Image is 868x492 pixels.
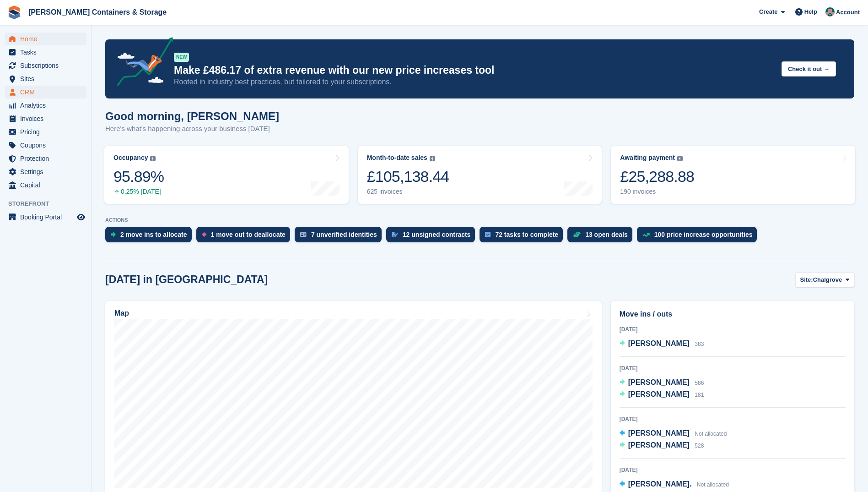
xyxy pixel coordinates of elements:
a: menu [5,46,86,59]
div: 190 invoices [620,188,694,196]
a: menu [5,152,86,165]
a: [PERSON_NAME] 586 [620,377,704,389]
span: Storefront [8,199,91,208]
span: Help [804,7,817,16]
h2: Move ins / outs [620,309,846,320]
div: £105,138.44 [367,167,449,186]
button: Check it out → [782,61,836,77]
span: Not allocated [697,481,729,488]
span: Capital [20,179,75,191]
div: Awaiting payment [620,154,675,162]
a: [PERSON_NAME] 181 [620,389,704,401]
div: 2 move ins to allocate [120,231,187,238]
div: [DATE] [620,325,846,333]
div: [DATE] [620,466,846,474]
div: 7 unverified identities [311,231,377,238]
a: Awaiting payment £25,288.88 190 invoices [611,146,855,204]
span: [PERSON_NAME]. [628,480,692,488]
a: menu [5,59,86,72]
a: 12 unsigned contracts [386,227,480,247]
div: [DATE] [620,364,846,372]
span: Site: [800,275,813,284]
a: 1 move out to deallocate [196,227,295,247]
div: 72 tasks to complete [495,231,558,238]
a: menu [5,99,86,112]
span: 181 [695,392,704,398]
a: 13 open deals [567,227,637,247]
h2: Map [114,309,129,317]
span: Settings [20,165,75,178]
div: 12 unsigned contracts [403,231,471,238]
span: Chalgrove [813,275,842,284]
span: Booking Portal [20,211,75,224]
p: Make £486.17 of extra revenue with our new price increases tool [174,64,774,77]
img: icon-info-grey-7440780725fd019a000dd9b08b2336e03edf1995a4989e88bcd33f0948082b44.svg [430,156,435,161]
p: Rooted in industry best practices, but tailored to your subscriptions. [174,77,774,87]
a: 7 unverified identities [295,227,386,247]
img: task-75834270c22a3079a89374b754ae025e5fb1db73e45f91037f5363f120a921f8.svg [485,232,491,237]
img: icon-info-grey-7440780725fd019a000dd9b08b2336e03edf1995a4989e88bcd33f0948082b44.svg [677,156,683,161]
a: menu [5,139,86,152]
span: Sites [20,72,75,85]
h1: Good morning, [PERSON_NAME] [105,110,279,122]
span: Subscriptions [20,59,75,72]
img: Julia Marcham [825,7,835,16]
img: deal-1b604bf984904fb50ccaf53a9ad4b4a5d6e5aea283cecdc64d6e3604feb123c2.svg [573,231,581,238]
a: menu [5,72,86,85]
span: [PERSON_NAME] [628,429,690,437]
img: contract_signature_icon-13c848040528278c33f63329250d36e43548de30e8caae1d1a13099fd9432cc5.svg [392,232,398,237]
span: Create [759,7,777,16]
button: Site: Chalgrove [795,272,855,287]
div: 100 price increase opportunities [654,231,753,238]
img: verify_identity-adf6edd0f0f0b5bbfe63781bf79b02c33cf7c696d77639b501bdc392416b5a36.svg [300,232,307,237]
img: move_outs_to_deallocate_icon-f764333ba52eb49d3ac5e1228854f67142a1ed5810a6f6cc68b1a99e826820c5.svg [202,232,206,237]
span: [PERSON_NAME] [628,378,690,386]
img: icon-info-grey-7440780725fd019a000dd9b08b2336e03edf1995a4989e88bcd33f0948082b44.svg [150,156,156,161]
a: [PERSON_NAME] 528 [620,440,704,452]
span: Tasks [20,46,75,59]
span: CRM [20,86,75,98]
a: menu [5,165,86,178]
img: move_ins_to_allocate_icon-fdf77a2bb77ea45bf5b3d319d69a93e2d87916cf1d5bf7949dd705db3b84f3ca.svg [111,232,116,237]
a: menu [5,112,86,125]
a: [PERSON_NAME] Containers & Storage [25,5,170,20]
a: menu [5,211,86,224]
a: 100 price increase opportunities [637,227,762,247]
a: menu [5,33,86,45]
a: Occupancy 95.89% 0.25% [DATE] [104,146,349,204]
span: Pricing [20,126,75,138]
div: 13 open deals [585,231,628,238]
span: [PERSON_NAME] [628,390,690,398]
span: Home [20,33,75,45]
div: [DATE] [620,415,846,423]
span: Not allocated [695,431,727,437]
span: [PERSON_NAME] [628,441,690,449]
a: [PERSON_NAME] 383 [620,338,704,350]
span: Analytics [20,99,75,112]
a: Preview store [75,212,86,223]
span: 586 [695,380,704,386]
h2: [DATE] in [GEOGRAPHIC_DATA] [105,273,268,286]
a: menu [5,126,86,138]
a: 2 move ins to allocate [105,227,196,247]
span: Coupons [20,139,75,152]
div: 95.89% [113,167,164,186]
div: Occupancy [113,154,148,162]
span: 528 [695,443,704,449]
img: stora-icon-8386f47178a22dfd0bd8f6a31ec36ba5ce8667c1dd55bd0f319d3a0aa187defe.svg [7,5,21,19]
div: £25,288.88 [620,167,694,186]
p: ACTIONS [105,217,854,223]
div: 625 invoices [367,188,449,196]
a: [PERSON_NAME] Not allocated [620,428,727,440]
span: Invoices [20,112,75,125]
a: [PERSON_NAME]. Not allocated [620,479,729,491]
a: 72 tasks to complete [480,227,567,247]
div: NEW [174,53,189,62]
div: 0.25% [DATE] [113,188,164,196]
a: menu [5,86,86,98]
span: 383 [695,341,704,347]
span: [PERSON_NAME] [628,339,690,347]
span: Account [836,8,860,17]
div: Month-to-date sales [367,154,427,162]
span: Protection [20,152,75,165]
